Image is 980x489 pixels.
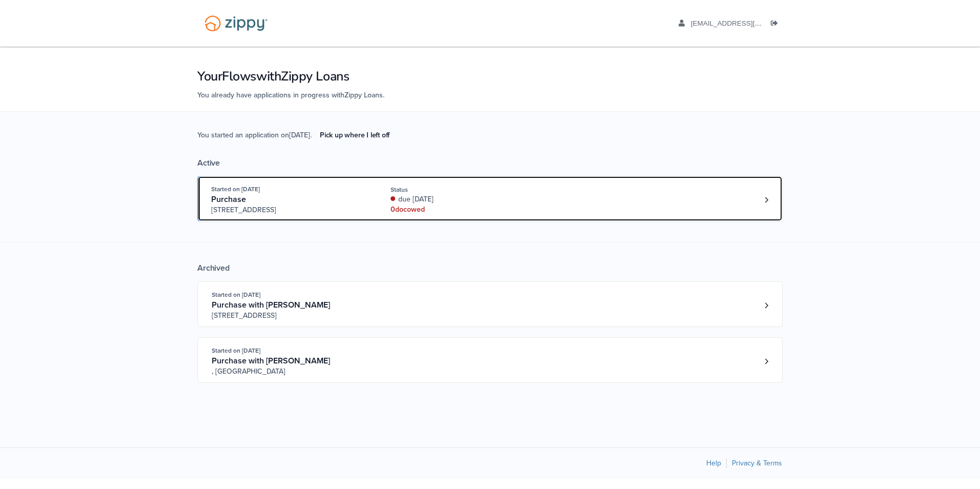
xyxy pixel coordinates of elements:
div: 0 doc owed [391,205,527,215]
div: Status [391,185,527,194]
span: s.dorsey5@hotmail.com [691,19,808,27]
span: Purchase with [PERSON_NAME] [212,356,330,366]
a: Privacy & Terms [732,459,782,467]
span: [STREET_ADDRESS] [212,311,368,321]
span: You started an application on [DATE] . [197,130,398,158]
a: Open loan 4197546 [197,281,783,327]
h1: Your Flows with Zippy Loans [197,68,783,85]
span: Started on [DATE] [211,186,260,193]
span: You already have applications in progress with Zippy Loans . [197,91,384,99]
a: Help [706,459,721,467]
a: Loan number 4196537 [759,354,774,369]
span: Purchase [211,194,246,205]
a: Open loan 4206677 [197,176,783,221]
span: Started on [DATE] [212,347,260,354]
a: Loan number 4206677 [759,192,774,208]
a: Open loan 4196537 [197,337,783,383]
span: , [GEOGRAPHIC_DATA] [212,366,368,377]
span: [STREET_ADDRESS] [211,205,367,215]
span: Started on [DATE] [212,291,260,298]
span: Purchase with [PERSON_NAME] [212,300,330,310]
div: Active [197,158,783,168]
img: Logo [198,10,274,36]
div: due [DATE] [391,194,527,205]
a: Log out [771,19,782,30]
a: edit profile [679,19,808,30]
a: Loan number 4197546 [759,298,774,313]
a: Pick up where I left off [312,127,398,144]
div: Archived [197,263,783,273]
